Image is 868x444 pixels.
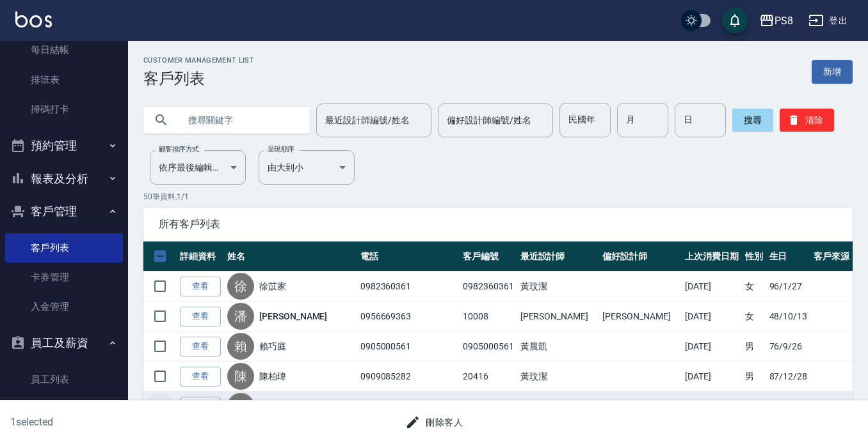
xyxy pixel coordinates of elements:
[224,241,357,272] th: 姓名
[259,340,286,353] a: 賴巧庭
[357,332,460,362] td: 0905000561
[159,144,199,154] label: 顧客排序方式
[357,392,460,422] td: 0937604483
[682,302,742,332] td: [DATE]
[143,56,254,65] h2: Customer Management List
[268,144,294,154] label: 呈現順序
[357,302,460,332] td: 0956669363
[517,302,600,332] td: [PERSON_NAME]
[780,109,834,132] button: 清除
[180,337,221,356] a: 查看
[259,280,286,293] a: 徐苡家
[5,35,123,65] a: 每日結帳
[766,272,811,302] td: 96/1/27
[682,332,742,362] td: [DATE]
[357,272,460,302] td: 0982360361
[766,362,811,392] td: 87/12/28
[812,60,853,84] a: 新增
[5,233,123,263] a: 客戶列表
[775,13,793,29] div: PS8
[766,392,811,422] td: 78/12/7
[682,362,742,392] td: [DATE]
[742,302,766,332] td: 女
[357,362,460,392] td: 0909085282
[180,307,221,326] a: 查看
[742,392,766,422] td: 男
[5,65,123,95] a: 排班表
[5,394,123,424] a: 全店打卡記錄
[180,367,221,387] a: 查看
[742,332,766,362] td: 男
[227,273,254,300] div: 徐
[682,241,742,272] th: 上次消費日期
[742,241,766,272] th: 性別
[227,303,254,330] div: 潘
[682,392,742,422] td: [DATE]
[517,362,600,392] td: 黃玟潔
[732,109,773,132] button: 搜尋
[143,70,254,88] h3: 客戶列表
[766,332,811,362] td: 76/9/26
[400,411,468,434] button: 刪除客人
[810,241,853,272] th: 客戶來源
[227,333,254,360] div: 賴
[227,363,254,390] div: 陳
[357,241,460,272] th: 電話
[599,302,682,332] td: [PERSON_NAME]
[259,310,327,323] a: [PERSON_NAME]
[177,241,224,272] th: 詳細資料
[766,241,811,272] th: 生日
[180,277,221,296] a: 查看
[143,191,853,203] p: 50 筆資料, 1 / 1
[517,272,600,302] td: 黃玟潔
[259,150,355,185] div: 由大到小
[682,272,742,302] td: [DATE]
[517,392,600,422] td: 黃玟潔
[460,272,517,302] td: 0982360361
[517,332,600,362] td: 黃晨凱
[159,218,837,231] span: 所有客戶列表
[5,129,123,162] button: 預約管理
[179,103,300,137] input: 搜尋關鍵字
[10,414,214,430] h6: 1 selected
[460,332,517,362] td: 0905000561
[180,397,221,417] a: 查看
[599,241,682,272] th: 偏好設計師
[227,393,254,420] div: 呂
[742,362,766,392] td: 男
[5,292,123,321] a: 入金管理
[460,241,517,272] th: 客戶編號
[460,392,517,422] td: 17606
[742,272,766,302] td: 女
[5,95,123,124] a: 掃碼打卡
[5,195,123,228] button: 客戶管理
[5,263,123,292] a: 卡券管理
[722,8,748,33] button: save
[150,150,246,185] div: 依序最後編輯時間
[517,241,600,272] th: 最近設計師
[460,362,517,392] td: 20416
[5,365,123,394] a: 員工列表
[460,302,517,332] td: 10008
[15,11,52,27] img: Logo
[766,302,811,332] td: 48/10/13
[5,326,123,360] button: 員工及薪資
[259,370,286,383] a: 陳柏瑋
[803,9,853,33] button: 登出
[5,162,123,195] button: 報表及分析
[754,8,798,34] button: PS8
